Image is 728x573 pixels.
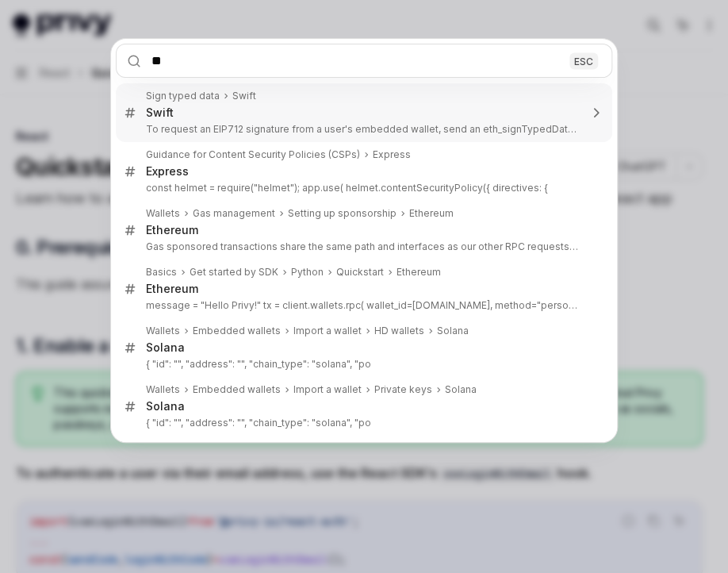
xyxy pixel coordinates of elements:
[373,148,411,161] div: Express
[437,325,469,337] div: Solana
[146,240,579,253] p: Gas sponsored transactions share the same path and interfaces as our other RPC requests. Learn more
[146,325,180,337] div: Wallets
[146,106,174,120] div: Swift
[241,358,371,370] your-wallet-address: ", "chain_type": "solana", "po
[146,223,198,237] div: Ethereum
[288,207,397,220] div: Setting up sponsorship
[190,266,278,279] div: Get started by SDK
[193,383,281,396] div: Embedded wallets
[178,417,371,429] privy-wallet-id: ", "address": "
[146,383,180,396] div: Wallets
[569,52,598,69] div: ESC
[193,207,275,220] div: Gas management
[146,207,180,220] div: Wallets
[336,266,384,279] div: Quickstart
[146,399,185,413] div: Solana
[232,90,256,102] div: Swift
[146,182,579,194] p: const helmet = require("helmet"); app.use( helmet.contentSecurityPolicy({ directives: {
[146,282,198,296] div: Ethereum
[146,123,579,136] p: To request an EIP712 signature from a user's embedded wallet, send an eth_signTypedData_v4 JSON-
[146,299,579,312] p: message = "Hello Privy!" tx = client.wallets.rpc( wallet_id=[DOMAIN_NAME], method="personal_sign
[146,90,220,102] div: Sign typed data
[146,417,579,429] p: { "id": "
[241,417,371,429] your-wallet-address: ", "chain_type": "solana", "po
[374,325,424,337] div: HD wallets
[445,383,477,396] div: Solana
[178,358,371,370] privy-wallet-id: ", "address": "
[146,148,360,161] div: Guidance for Content Security Policies (CSPs)
[146,164,189,179] div: Express
[397,266,441,279] div: Ethereum
[193,325,281,337] div: Embedded wallets
[409,207,454,220] div: Ethereum
[293,325,362,337] div: Import a wallet
[146,340,185,355] div: Solana
[146,358,579,371] p: { "id": "
[374,383,432,396] div: Private keys
[291,266,324,279] div: Python
[146,266,177,279] div: Basics
[293,383,362,396] div: Import a wallet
